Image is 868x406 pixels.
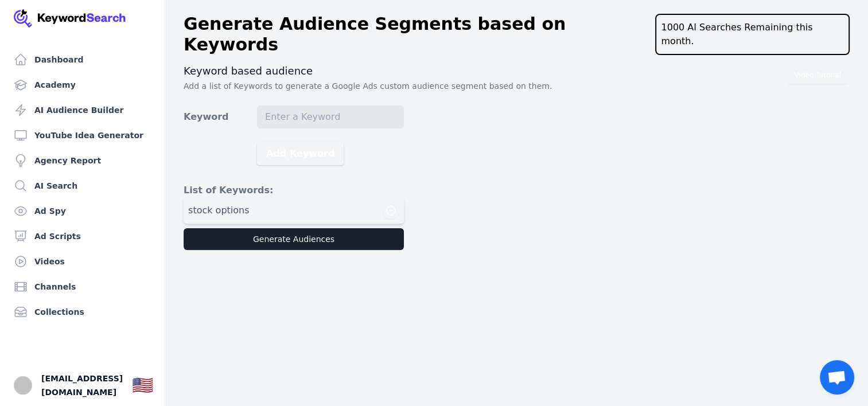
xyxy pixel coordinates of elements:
[9,225,155,248] a: Ad Scripts
[9,99,155,122] a: AI Audience Builder
[257,106,404,128] input: Enter a Keyword
[14,376,32,395] button: Open user button
[184,228,404,250] button: Generate Audiences
[9,174,155,197] a: AI Search
[188,204,249,217] span: stock options
[788,67,847,84] button: Video Tutorial
[820,360,854,395] a: Open chat
[184,110,257,124] label: Keyword
[132,374,153,397] button: 🇺🇸
[184,64,850,78] h3: Keyword based audience
[9,200,155,222] a: Ad Spy
[655,14,850,55] div: 1000 AI Searches Remaining this month.
[9,149,155,172] a: Agency Report
[9,124,155,147] a: YouTube Idea Generator
[9,300,155,323] a: Collections
[184,80,850,92] p: Add a list of Keywords to generate a Google Ads custom audience segment based on them.
[184,184,404,197] h3: List of Keywords:
[9,250,155,273] a: Videos
[9,73,155,96] a: Academy
[9,275,155,298] a: Channels
[132,375,153,396] div: 🇺🇸
[257,142,344,165] button: Add Keyword
[9,48,155,71] a: Dashboard
[14,9,126,28] img: Your Company
[14,376,32,395] img: brandon harbaugh
[184,14,655,55] h1: Generate Audience Segments based on Keywords
[41,372,123,399] span: [EMAIL_ADDRESS][DOMAIN_NAME]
